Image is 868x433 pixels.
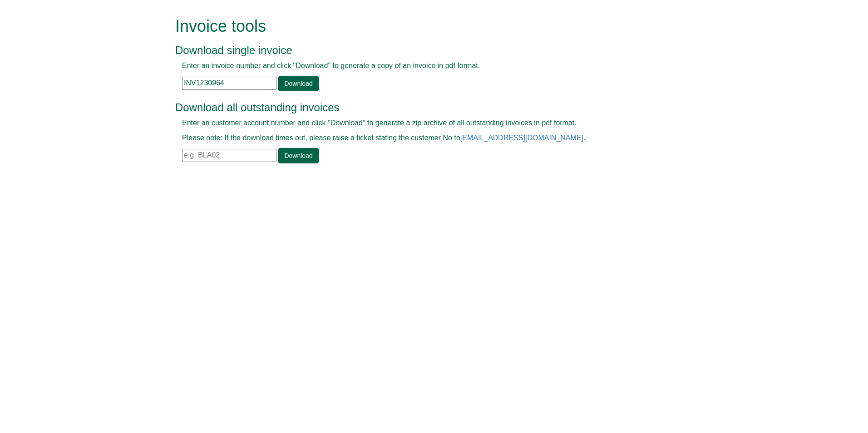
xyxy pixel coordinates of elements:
p: Enter an invoice number and click "Download" to generate a copy of an invoice in pdf format. [182,61,666,71]
h3: Download all outstanding invoices [175,102,672,113]
h3: Download single invoice [175,44,672,56]
a: Download [278,148,318,163]
a: Download [278,76,318,91]
input: e.g. INV1234 [182,77,276,90]
a: [EMAIL_ADDRESS][DOMAIN_NAME] [460,134,583,142]
p: Please note: If the download times out, please raise a ticket stating the customer No to . [182,133,666,143]
input: e.g. BLA02 [182,149,276,162]
p: Enter an customer account number and click "Download" to generate a zip archive of all outstandin... [182,118,666,128]
h1: Invoice tools [175,17,672,35]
